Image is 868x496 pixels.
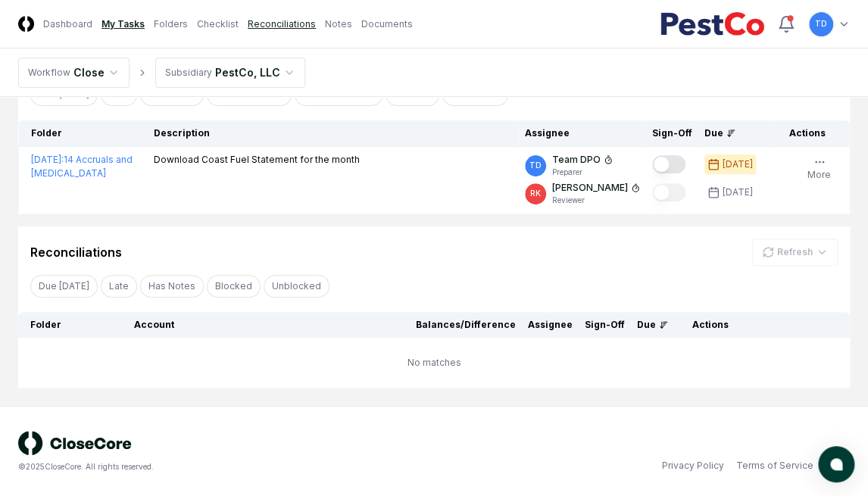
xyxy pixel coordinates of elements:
[43,17,92,31] a: Dashboard
[552,153,601,167] p: Team DPO
[529,160,542,171] span: TD
[165,66,212,80] div: Subsidiary
[248,17,316,31] a: Reconciliations
[804,153,834,185] button: More
[704,126,765,140] div: Due
[646,120,698,147] th: Sign-Off
[101,17,145,31] a: My Tasks
[154,153,360,167] p: Download Coast Fuel Statement for the month
[807,11,835,38] button: TD
[522,312,579,338] th: Assignee
[31,154,64,165] span: [DATE] :
[736,459,813,473] a: Terms of Service
[18,431,132,455] img: logo
[28,66,70,80] div: Workflow
[18,338,850,388] td: No matches
[723,186,753,199] div: [DATE]
[660,12,765,36] img: PestCo logo
[361,17,413,31] a: Documents
[18,312,128,338] th: Folder
[815,18,827,30] span: TD
[519,120,646,147] th: Assignee
[197,17,239,31] a: Checklist
[652,155,685,173] button: Mark complete
[723,158,753,171] div: [DATE]
[552,167,613,178] p: Preparer
[272,312,522,338] th: Balances/Difference
[30,243,122,261] div: Reconciliations
[134,318,266,332] div: Account
[680,318,838,332] div: Actions
[30,275,98,298] button: Due Today
[18,16,34,32] img: Logo
[579,312,631,338] th: Sign-Off
[18,58,305,88] nav: breadcrumb
[101,275,137,298] button: Late
[818,446,854,482] button: atlas-launcher
[662,459,724,473] a: Privacy Policy
[154,17,188,31] a: Folders
[18,461,434,473] div: © 2025 CloseCore. All rights reserved.
[207,275,261,298] button: Blocked
[552,195,640,206] p: Reviewer
[552,181,628,195] p: [PERSON_NAME]
[325,17,352,31] a: Notes
[31,154,133,179] a: [DATE]:14 Accruals and [MEDICAL_DATA]
[19,120,148,147] th: Folder
[530,188,541,199] span: RK
[777,126,838,140] div: Actions
[652,183,685,201] button: Mark complete
[140,275,204,298] button: Has Notes
[637,318,668,332] div: Due
[264,275,329,298] button: Unblocked
[148,120,519,147] th: Description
